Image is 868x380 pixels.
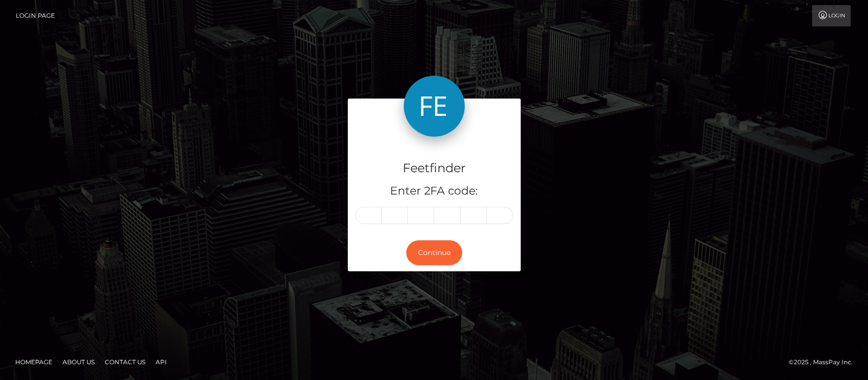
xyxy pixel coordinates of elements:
a: Contact Us [101,354,149,370]
a: API [152,354,171,370]
h4: Feetfinder [355,160,513,177]
a: Login [812,5,851,26]
a: About Us [58,354,99,370]
button: Continue [406,240,462,265]
a: Login Page [16,5,55,26]
img: Feetfinder [404,76,465,137]
a: Homepage [11,354,56,370]
h5: Enter 2FA code: [355,183,513,199]
div: © 2025 , MassPay Inc. [789,357,860,368]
